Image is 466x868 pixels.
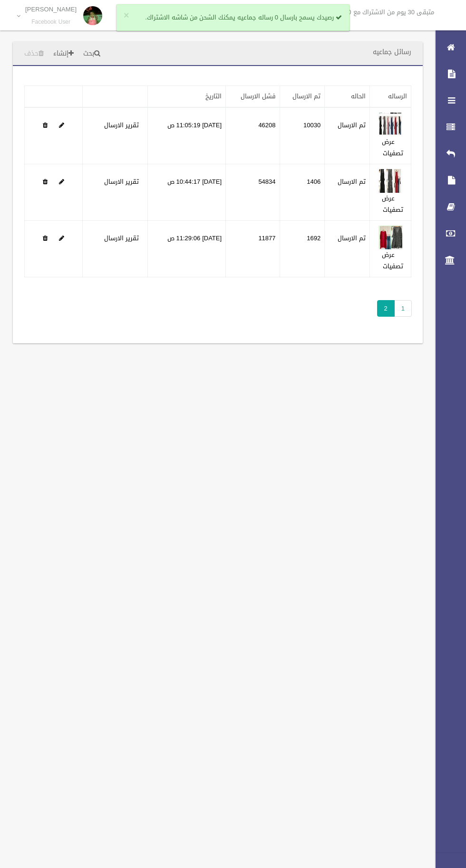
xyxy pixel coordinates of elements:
a: Edit [59,176,64,188]
td: [DATE] 11:05:19 ص [148,107,226,164]
td: 1406 [280,164,325,221]
a: Edit [59,119,64,131]
a: تم الارسال [292,90,320,102]
td: 10030 [280,107,325,164]
img: 638922339758928853.jpg [379,169,402,193]
a: Edit [379,119,402,131]
header: رسائل جماعيه [361,43,423,61]
a: تقرير الارسال [104,232,139,244]
a: إنشاء [49,45,78,63]
td: 46208 [226,107,280,164]
img: 638923231328596272.jpg [379,226,402,249]
a: تقرير الارسال [104,176,139,188]
a: عرض تصفيات [382,249,403,272]
span: 2 [377,300,395,317]
p: [PERSON_NAME] [25,6,77,13]
a: 1 [394,300,412,317]
div: رصيدك يسمح بارسال 0 رساله جماعيه يمكنك الشحن من شاشه الاشتراك. [116,4,349,31]
button: × [124,11,129,20]
td: [DATE] 10:44:17 ص [148,164,226,221]
a: Edit [59,232,64,244]
th: الرساله [370,86,411,108]
a: Edit [379,176,402,188]
th: الحاله [325,86,370,108]
td: [DATE] 11:29:06 ص [148,221,226,277]
a: فشل الارسال [241,90,276,102]
img: 638914575653945870.jpg [379,113,402,136]
td: 1692 [280,221,325,277]
a: عرض تصفيات [382,192,403,216]
a: بحث [79,45,104,63]
td: 54834 [226,164,280,221]
a: تقرير الارسال [104,119,139,131]
small: Facebook User [25,19,77,26]
label: تم الارسال [338,233,366,244]
label: تم الارسال [338,120,366,131]
a: Edit [379,232,402,244]
label: تم الارسال [338,176,366,188]
a: التاريخ [205,90,222,102]
td: 11877 [226,221,280,277]
a: عرض تصفيات [382,136,403,159]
